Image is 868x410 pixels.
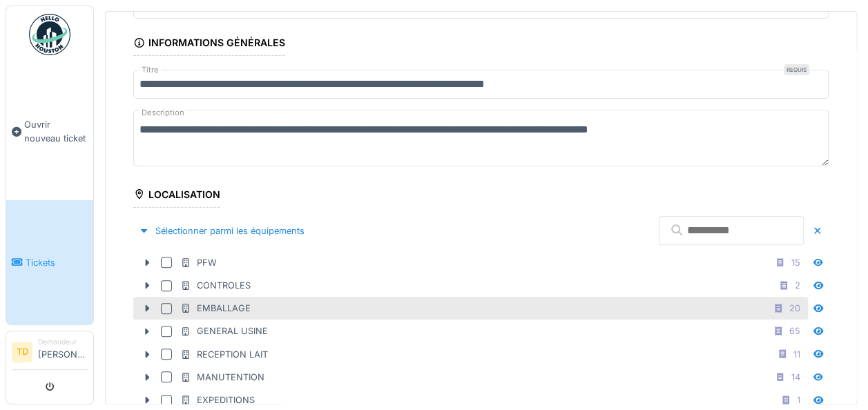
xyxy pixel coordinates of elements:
label: Description [139,104,187,121]
div: 20 [789,302,800,315]
div: 65 [789,324,800,338]
div: Demandeur [38,337,88,347]
div: 15 [791,256,800,269]
div: Requis [784,64,809,75]
div: MANUTENTION [180,371,264,384]
div: Informations générales [133,32,285,56]
div: EXPEDITIONS [180,393,255,407]
label: Titre [139,64,162,76]
div: Sélectionner parmi les équipements [133,222,310,240]
div: 11 [793,348,800,361]
li: TD [12,342,32,362]
a: Tickets [6,200,93,324]
a: TD Demandeur[PERSON_NAME] [12,337,88,370]
div: 14 [791,371,800,384]
span: Tickets [26,256,88,269]
div: CONTROLES [180,279,251,292]
a: Ouvrir nouveau ticket [6,63,93,200]
div: GENERAL USINE [180,324,268,338]
div: 1 [797,393,800,407]
span: Ouvrir nouveau ticket [24,118,88,144]
div: EMBALLAGE [180,302,251,315]
div: PFW [180,256,217,269]
div: 2 [795,279,800,292]
div: Localisation [133,184,220,208]
img: Badge_color-CXgf-gQk.svg [29,14,70,55]
li: [PERSON_NAME] [38,337,88,367]
div: RECEPTION LAIT [180,348,268,361]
